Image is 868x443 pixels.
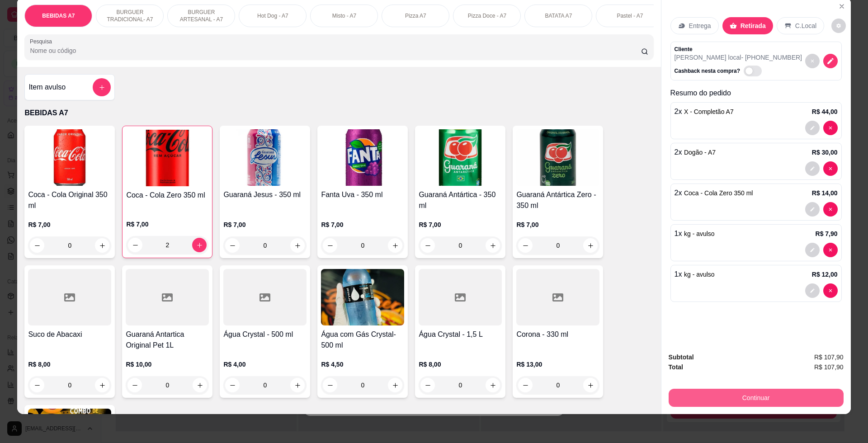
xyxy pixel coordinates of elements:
[405,12,426,19] p: Pizza A7
[814,362,844,372] span: R$ 107,90
[126,190,208,201] h4: Coca - Cola Zero 350 ml
[30,238,44,253] button: decrease-product-quantity
[28,129,111,186] img: product-image
[290,378,305,392] button: increase-product-quantity
[689,21,711,30] p: Entrega
[225,378,240,392] button: decrease-product-quantity
[321,360,404,369] p: R$ 4,50
[321,269,404,325] img: product-image
[127,378,142,392] button: decrease-product-quantity
[812,148,838,157] p: R$ 30,00
[823,161,838,176] button: decrease-product-quantity
[670,88,842,99] p: Resumo do pedido
[545,12,572,19] p: BATATA A7
[669,363,683,371] strong: Total
[675,106,734,117] p: 2 x
[805,54,820,68] button: decrease-product-quantity
[126,130,208,186] img: product-image
[516,329,599,340] h4: Corona - 330 ml
[583,378,598,392] button: increase-product-quantity
[805,161,820,176] button: decrease-product-quantity
[95,238,109,253] button: increase-product-quantity
[684,149,716,156] span: Dogão - A7
[675,269,715,280] p: 1 x
[323,378,337,392] button: decrease-product-quantity
[795,21,816,30] p: C.Local
[684,230,715,237] span: kg - avulso
[223,360,307,369] p: R$ 4,00
[30,46,641,55] input: Pesquisa
[223,189,307,200] h4: Guaraná Jesus - 350 ml
[321,329,404,351] h4: Água com Gás Crystal- 500 ml
[468,12,506,19] p: Pizza Doce - A7
[805,243,820,257] button: decrease-product-quantity
[419,360,502,369] p: R$ 8,00
[223,220,307,229] p: R$ 7,00
[823,243,838,257] button: decrease-product-quantity
[223,129,307,186] img: product-image
[419,189,502,211] h4: Guaraná Antártica - 350 ml
[669,389,844,407] button: Continuar
[805,121,820,135] button: decrease-product-quantity
[823,121,838,135] button: decrease-product-quantity
[126,329,209,351] h4: Guaraná Antartica Original Pet 1L
[419,220,502,229] p: R$ 7,00
[28,82,66,93] h4: Item avulso
[675,67,740,75] p: Cashback nesta compra?
[823,202,838,217] button: decrease-product-quantity
[128,238,142,252] button: decrease-product-quantity
[583,238,598,253] button: increase-product-quantity
[321,129,404,186] img: product-image
[516,129,599,186] img: product-image
[805,283,820,298] button: decrease-product-quantity
[126,220,208,229] p: R$ 7,00
[684,189,753,197] span: Coca - Cola Zero 350 ml
[420,238,435,253] button: decrease-product-quantity
[42,12,75,19] p: BEBIDAS A7
[93,78,111,96] button: add-separate-item
[28,329,111,340] h4: Suco de Abacaxi
[741,21,766,30] p: Retirada
[744,66,765,76] label: Automatic updates
[95,378,109,392] button: increase-product-quantity
[516,360,599,369] p: R$ 13,00
[388,238,402,253] button: increase-product-quantity
[675,147,716,158] p: 2 x
[126,360,209,369] p: R$ 10,00
[104,9,156,23] p: BURGUER TRADICIONAL- A7
[486,238,500,253] button: increase-product-quantity
[28,220,111,229] p: R$ 7,00
[257,12,288,19] p: Hot Dog - A7
[823,54,838,68] button: decrease-product-quantity
[30,38,55,45] label: Pesquisa
[812,189,838,198] p: R$ 14,00
[812,107,838,116] p: R$ 44,00
[28,189,111,211] h4: Coca - Cola Original 350 ml
[684,271,715,278] span: kg - avulso
[321,189,404,200] h4: Fanta Uva - 350 ml
[419,329,502,340] h4: Água Crystal - 1,5 L
[516,220,599,229] p: R$ 7,00
[675,46,802,53] p: Cliente
[225,238,240,253] button: decrease-product-quantity
[805,202,820,217] button: decrease-product-quantity
[28,360,111,369] p: R$ 8,00
[30,378,44,392] button: decrease-product-quantity
[617,12,643,19] p: Pastel - A7
[486,378,500,392] button: increase-product-quantity
[290,238,305,253] button: increase-product-quantity
[684,108,734,115] span: X - Completão A7
[420,378,435,392] button: decrease-product-quantity
[675,188,753,198] p: 2 x
[816,229,838,238] p: R$ 7,90
[388,378,402,392] button: increase-product-quantity
[814,352,844,362] span: R$ 107,90
[192,238,207,252] button: increase-product-quantity
[675,53,802,62] p: [PERSON_NAME] local - [PHONE_NUMBER]
[518,238,533,253] button: decrease-product-quantity
[516,189,599,211] h4: Guaraná Antártica Zero - 350 ml
[24,108,653,118] p: BEBIDAS A7
[223,329,307,340] h4: Água Crystal - 500 ml
[321,220,404,229] p: R$ 7,00
[669,353,694,361] strong: Subtotal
